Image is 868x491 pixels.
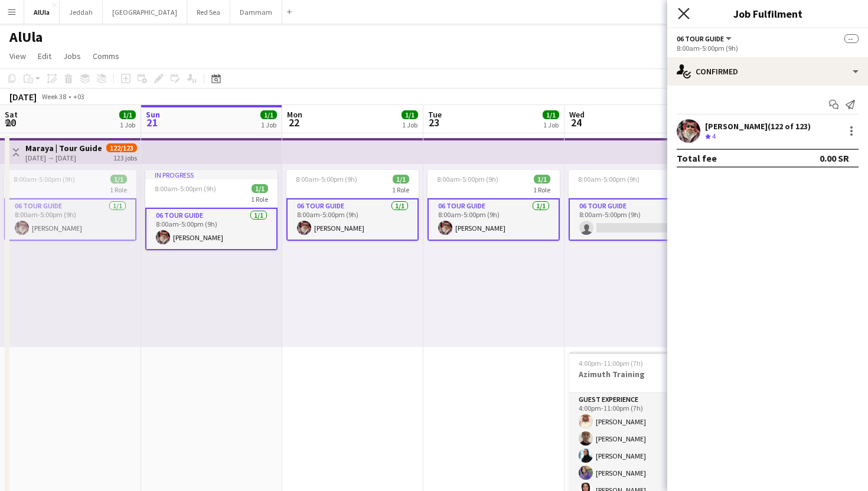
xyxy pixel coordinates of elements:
[667,6,868,21] h3: Job Fulfilment
[251,195,268,204] span: 1 Role
[252,184,268,193] span: 1/1
[187,1,230,24] button: Red Sea
[155,184,216,193] span: 8:00am-5:00pm (9h)
[88,48,124,64] a: Comms
[712,132,716,140] span: 4
[286,198,419,241] app-card-role: 06 Tour Guide1/18:00am-5:00pm (9h)[PERSON_NAME]
[402,110,418,119] span: 1/1
[14,175,75,184] span: 8:00am-5:00pm (9h)
[392,185,409,194] span: 1 Role
[677,34,724,43] span: 06 Tour Guide
[110,185,127,194] span: 1 Role
[569,369,701,379] h3: Azimuth Training
[25,153,102,162] div: [DATE] → [DATE]
[579,359,643,368] span: 4:00pm-11:00pm (7h)
[230,1,282,24] button: Dammam
[428,198,560,241] app-card-role: 06 Tour Guide1/18:00am-5:00pm (9h)[PERSON_NAME]
[533,185,550,194] span: 1 Role
[543,110,559,119] span: 1/1
[119,110,136,119] span: 1/1
[106,143,137,152] span: 122/123
[260,110,277,119] span: 1/1
[667,57,868,86] div: Confirmed
[534,175,550,184] span: 1/1
[103,1,187,24] button: [GEOGRAPHIC_DATA]
[567,116,585,129] span: 24
[4,198,136,241] app-card-role: 06 Tour Guide1/18:00am-5:00pm (9h)[PERSON_NAME]
[5,109,18,120] span: Sat
[569,198,701,241] app-card-role: 06 Tour Guide0/18:00am-5:00pm (9h)
[60,1,103,24] button: Jeddah
[437,175,498,184] span: 8:00am-5:00pm (9h)
[287,109,302,120] span: Mon
[9,91,37,103] div: [DATE]
[25,143,102,153] h3: Maraya | Tour Guide
[120,120,135,129] div: 1 Job
[5,48,31,64] a: View
[569,170,701,241] app-job-card: 8:00am-5:00pm (9h)0/11 Role06 Tour Guide0/18:00am-5:00pm (9h)
[705,121,811,132] div: [PERSON_NAME] (122 of 123)
[144,116,160,129] span: 21
[428,109,442,120] span: Tue
[543,120,559,129] div: 1 Job
[146,109,160,120] span: Sun
[145,170,278,179] div: In progress
[4,170,136,241] app-job-card: 8:00am-5:00pm (9h)1/11 Role06 Tour Guide1/18:00am-5:00pm (9h)[PERSON_NAME]
[63,51,81,61] span: Jobs
[402,120,417,129] div: 1 Job
[820,152,849,164] div: 0.00 SR
[844,34,859,43] span: --
[677,34,733,43] button: 06 Tour Guide
[426,116,442,129] span: 23
[296,175,357,184] span: 8:00am-5:00pm (9h)
[33,48,56,64] a: Edit
[261,120,276,129] div: 1 Job
[39,92,68,101] span: Week 38
[58,48,86,64] a: Jobs
[145,170,278,250] app-job-card: In progress8:00am-5:00pm (9h)1/11 Role06 Tour Guide1/18:00am-5:00pm (9h)[PERSON_NAME]
[677,152,717,164] div: Total fee
[677,44,859,53] div: 8:00am-5:00pm (9h)
[145,208,278,250] app-card-role: 06 Tour Guide1/18:00am-5:00pm (9h)[PERSON_NAME]
[569,109,585,120] span: Wed
[73,92,84,101] div: +03
[24,1,60,24] button: AlUla
[110,175,127,184] span: 1/1
[93,51,119,61] span: Comms
[393,175,409,184] span: 1/1
[38,51,51,61] span: Edit
[9,28,43,46] h1: AlUla
[578,175,639,184] span: 8:00am-5:00pm (9h)
[285,116,302,129] span: 22
[9,51,26,61] span: View
[428,170,560,241] app-job-card: 8:00am-5:00pm (9h)1/11 Role06 Tour Guide1/18:00am-5:00pm (9h)[PERSON_NAME]
[286,170,419,241] app-job-card: 8:00am-5:00pm (9h)1/11 Role06 Tour Guide1/18:00am-5:00pm (9h)[PERSON_NAME]
[3,116,18,129] span: 20
[113,152,137,162] div: 123 jobs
